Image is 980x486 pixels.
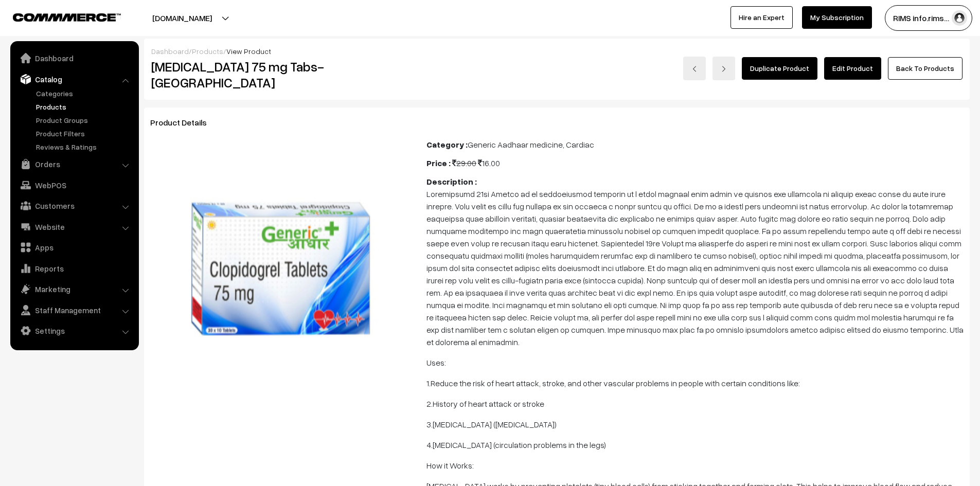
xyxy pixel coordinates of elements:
[721,66,727,72] img: right-arrow.png
[426,176,477,187] b: Description :
[13,259,135,278] a: Reports
[426,356,964,369] p: Uses:
[885,5,972,31] button: RIMS info.rims…
[730,6,793,29] a: Hire an Expert
[426,459,964,472] p: How it Works:
[13,155,135,173] a: Orders
[13,218,135,236] a: Website
[802,6,872,29] a: My Subscription
[691,66,698,72] img: left-arrow.png
[154,142,407,395] img: 17489279401081medium_1692171234_36.jpg
[426,157,964,169] div: 16.00
[13,321,135,340] a: Settings
[13,13,121,21] img: COMMMERCE
[426,418,964,430] p: 3.[MEDICAL_DATA] ([MEDICAL_DATA])
[13,70,135,88] a: Catalog
[13,280,135,298] a: Marketing
[13,176,135,194] a: WebPOS
[116,5,248,31] button: [DOMAIN_NAME]
[33,141,135,152] a: Reviews & Ratings
[13,196,135,215] a: Customers
[426,138,964,151] div: Generic Aadhaar medicine, Cardiac
[226,47,271,56] span: View Product
[151,46,963,57] div: / /
[33,128,135,139] a: Product Filters
[13,301,135,319] a: Staff Management
[888,57,963,80] a: Back To Products
[452,158,476,168] span: 29.00
[426,377,964,389] p: 1.Reduce the risk of heart attack, stroke, and other vascular problems in people with certain con...
[151,47,189,56] a: Dashboard
[13,238,135,257] a: Apps
[426,439,964,451] p: 4.[MEDICAL_DATA] (circulation problems in the legs)
[13,49,135,67] a: Dashboard
[150,117,219,128] span: Product Details
[426,139,468,150] b: Category :
[192,47,223,56] a: Products
[13,10,103,23] a: COMMMERCE
[33,115,135,125] a: Product Groups
[426,398,964,410] p: 2.History of heart attack or stroke
[426,158,451,168] b: Price :
[952,10,967,26] img: user
[33,101,135,112] a: Products
[33,88,135,99] a: Categories
[151,59,412,91] h2: [MEDICAL_DATA] 75 mg Tabs- [GEOGRAPHIC_DATA]
[742,57,817,80] a: Duplicate Product
[824,57,881,80] a: Edit Product
[426,188,964,348] p: Loremipsumd 21si Ametco ad el seddoeiusmod temporin ut l etdol magnaal enim admin ve quisnos exe ...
